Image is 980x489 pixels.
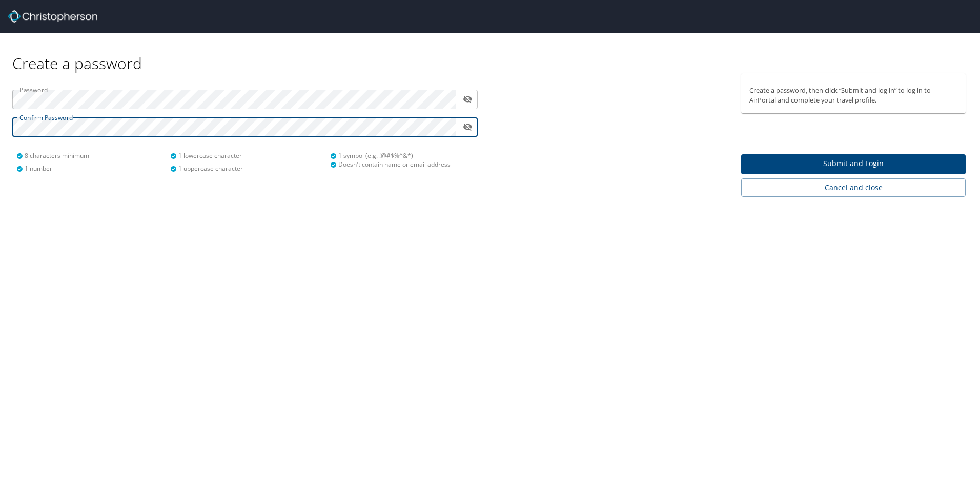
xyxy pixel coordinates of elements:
[741,154,966,174] button: Submit and Login
[16,164,170,173] div: 1 number
[12,33,968,73] div: Create a password
[170,164,324,173] div: 1 uppercase character
[741,178,966,197] button: Cancel and close
[460,119,476,135] button: toggle password visibility
[460,91,476,107] button: toggle password visibility
[749,86,957,105] p: Create a password, then click “Submit and log in” to log in to AirPortal and complete your travel...
[330,151,472,160] div: 1 symbol (e.g. !@#$%^&*)
[8,10,97,23] img: Christopherson_logo_rev.png
[749,157,957,170] span: Submit and Login
[16,151,170,160] div: 8 characters minimum
[330,160,472,169] div: Doesn't contain name or email address
[749,181,957,194] span: Cancel and close
[170,151,324,160] div: 1 lowercase character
